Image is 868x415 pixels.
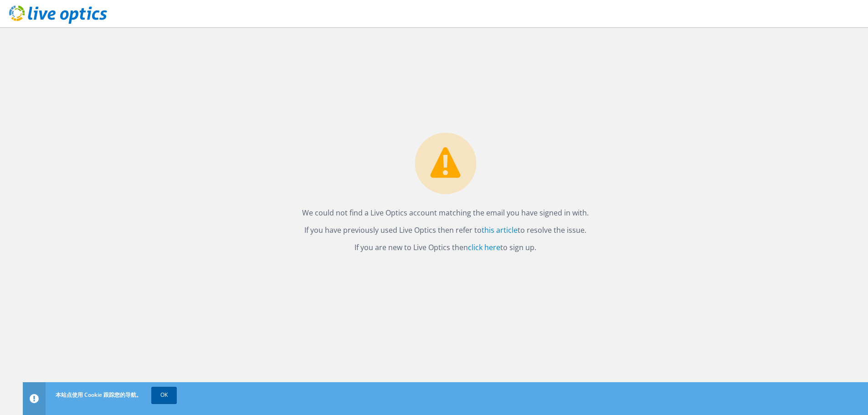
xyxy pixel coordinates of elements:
[302,241,589,254] p: If you are new to Live Optics then to sign up.
[151,387,177,403] a: OK
[302,206,589,219] p: We could not find a Live Optics account matching the email you have signed in with.
[56,391,142,399] span: 本站点使用 Cookie 跟踪您的导航。
[482,225,518,235] a: this article
[302,224,589,236] p: If you have previously used Live Optics then refer to to resolve the issue.
[468,242,500,252] a: click here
